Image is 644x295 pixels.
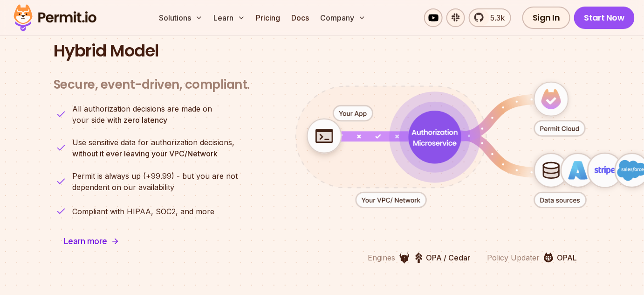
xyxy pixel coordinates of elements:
[574,7,635,29] a: Start Now
[9,2,101,34] img: Permit logo
[557,252,577,263] p: OPAL
[485,12,505,23] span: 5.3k
[317,8,370,27] button: Company
[72,103,212,114] span: All authorization decisions are made on
[72,206,214,217] p: Compliant with HIPAA, SOC2, and more
[469,8,511,27] a: 5.3k
[72,137,234,148] span: Use sensitive data for authorization decisions,
[54,42,590,60] h2: Hybrid Model
[72,170,238,182] span: Permit is always up (+99.99) - but you are not
[368,252,396,263] p: Engines
[426,252,471,263] p: OPA / Cedar
[288,8,313,27] a: Docs
[72,170,238,193] p: dependent on our availability
[107,115,167,125] strong: with zero latency
[72,149,218,158] strong: without it ever leaving your VPC/Network
[487,252,540,263] p: Policy Updater
[253,8,284,27] a: Pricing
[210,8,249,27] button: Learn
[522,7,570,29] a: Sign In
[72,103,212,126] p: your side
[54,230,130,253] a: Learn more
[156,8,206,27] button: Solutions
[54,77,250,92] h3: Secure, event-driven, compliant.
[64,235,107,248] span: Learn more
